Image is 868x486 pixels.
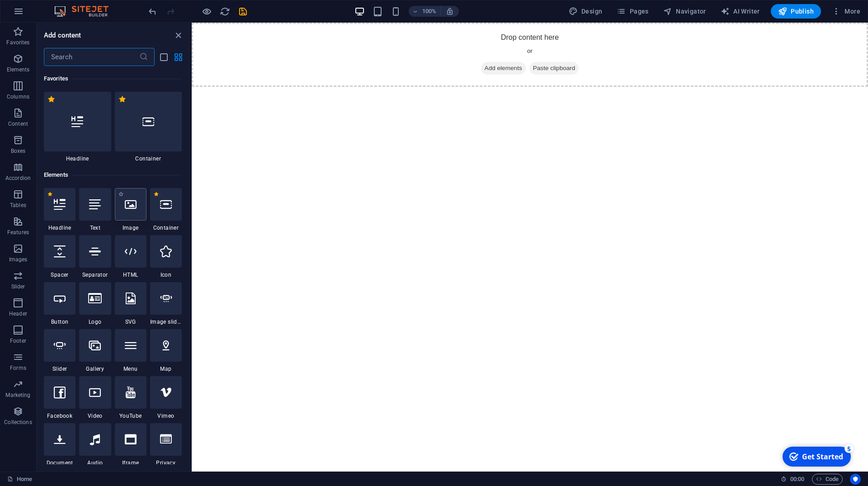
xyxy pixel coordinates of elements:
span: Image [115,224,146,231]
span: Navigator [663,7,706,16]
span: Remove from favorites [154,192,159,197]
span: : [797,476,798,482]
div: Container [115,92,182,162]
span: Headline [44,224,75,231]
span: Privacy [150,459,182,467]
div: Icon [150,235,182,278]
button: Usercentrics [850,474,861,485]
p: Boxes [11,147,26,155]
button: Design [565,4,606,19]
button: Click here to leave preview mode and continue editing [201,6,212,17]
span: Add to favorites [118,192,123,197]
div: SVG [115,282,146,326]
div: Headline [44,92,111,162]
span: Remove from favorites [47,95,55,103]
div: Get Started [24,9,66,19]
div: Vimeo [150,376,182,420]
span: Remove from favorites [47,192,52,197]
i: Reload page [220,6,230,17]
div: Document [44,423,75,467]
span: Remove from favorites [118,95,126,103]
span: Image slider [150,318,182,326]
div: Map [150,329,182,373]
div: Privacy [150,423,182,467]
span: Button [44,318,75,326]
p: Collections [4,419,32,426]
span: Headline [44,155,111,162]
div: Video [79,376,111,420]
span: Video [79,412,111,420]
p: Marketing [5,392,30,399]
span: HTML [115,271,146,278]
p: Content [8,120,28,127]
i: Save (Ctrl+S) [238,6,248,17]
h6: Elements [44,170,182,180]
p: Images [9,256,28,263]
button: grid-view [173,52,184,62]
button: save [237,6,248,17]
span: Iframe [115,459,146,467]
span: Audio [79,459,111,467]
span: Logo [79,318,111,326]
p: Footer [10,337,26,344]
span: Vimeo [150,412,182,420]
span: YouTube [115,412,146,420]
span: Separator [79,271,111,278]
div: HTML [115,235,146,278]
p: Features [7,229,29,236]
div: Separator [79,235,111,278]
p: Elements [7,66,30,73]
span: Publish [778,7,814,16]
input: Search [44,48,139,66]
div: Iframe [115,423,146,467]
span: Map [150,365,182,373]
span: Design [569,7,603,16]
span: Pages [617,7,648,16]
div: Facebook [44,376,75,420]
span: Paste clipboard [338,39,387,52]
span: Spacer [44,271,75,278]
div: Image [115,188,146,231]
div: Slider [44,329,75,373]
button: reload [219,6,230,17]
span: More [832,7,860,16]
button: AI Writer [717,4,764,19]
div: Button [44,282,75,326]
p: Slider [11,283,25,290]
span: Document [44,459,75,467]
div: Audio [79,423,111,467]
div: Image slider [150,282,182,326]
div: Gallery [79,329,111,373]
h6: Favorites [44,73,182,84]
p: Forms [10,364,26,372]
button: Pages [613,4,652,19]
button: close panel [173,30,184,41]
span: Gallery [79,365,111,373]
span: SVG [115,318,146,326]
p: Columns [7,93,29,100]
p: Favorites [6,39,29,46]
h6: Session time [781,474,805,485]
button: Publish [771,4,821,19]
div: Get Started 5 items remaining, 0% complete [5,4,73,24]
div: Logo [79,282,111,326]
span: Menu [115,365,146,373]
button: list-view [158,52,169,62]
div: YouTube [115,376,146,420]
div: Text [79,188,111,231]
div: Menu [115,329,146,373]
button: More [828,4,864,19]
h6: Add content [44,30,81,41]
i: Undo: Delete elements (Ctrl+Z) [147,6,158,17]
span: Add elements [289,39,334,52]
span: AI Writer [721,7,760,16]
h6: 100% [422,6,437,17]
span: Code [816,474,839,485]
button: 100% [409,6,441,17]
div: Container [150,188,182,231]
div: Spacer [44,235,75,278]
span: Container [150,224,182,231]
p: Tables [10,202,26,209]
a: Click to cancel selection. Double-click to open Pages [7,474,32,485]
p: Accordion [5,175,31,182]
